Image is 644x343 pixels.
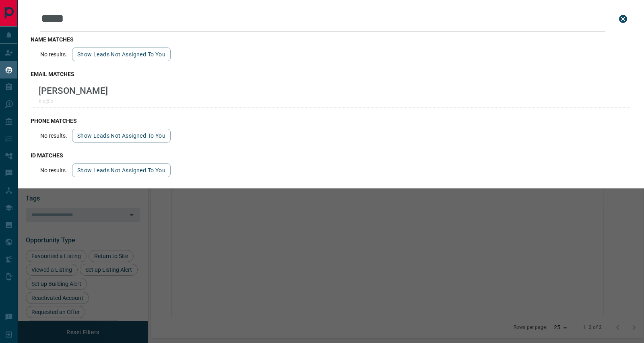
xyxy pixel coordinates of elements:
[72,48,171,61] button: show leads not assigned to you
[39,85,108,96] p: [PERSON_NAME]
[40,132,67,139] p: No results.
[72,163,171,177] button: show leads not assigned to you
[72,129,171,143] button: show leads not assigned to you
[615,11,631,27] button: close search bar
[31,71,631,77] h3: email matches
[31,36,631,43] h3: name matches
[31,152,631,159] h3: id matches
[31,118,631,124] h3: phone matches
[40,167,67,174] p: No results.
[39,98,108,104] p: kix@x
[40,51,67,58] p: No results.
